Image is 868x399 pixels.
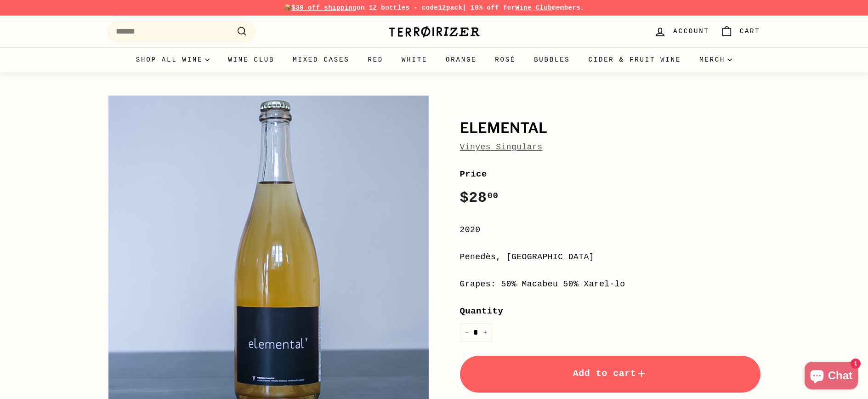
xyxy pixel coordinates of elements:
span: Cart [740,26,760,36]
span: $28 [460,189,499,206]
div: Penedès, [GEOGRAPHIC_DATA] [460,251,760,264]
a: Rosé [486,47,525,72]
span: Add to cart [573,368,647,379]
button: Add to cart [460,356,760,393]
button: Reduce item quantity by one [460,323,474,342]
button: Increase item quantity by one [478,323,492,342]
summary: Shop all wine [127,47,219,72]
a: Mixed Cases [284,47,358,72]
div: Grapes: 50% Macabeu 50% Xarel-lo [460,278,760,291]
p: 📦 on 12 bottles - code | 10% off for members. [108,3,760,13]
inbox-online-store-chat: Shopify online store chat [802,362,861,392]
label: Quantity [460,304,760,318]
a: Bubbles [525,47,579,72]
strong: 12pack [438,4,462,11]
label: Price [460,167,760,181]
span: Account [673,26,709,36]
sup: 00 [487,191,498,201]
span: $30 off shipping [292,4,357,11]
a: Account [648,18,715,45]
a: Cart [715,18,766,45]
a: Red [358,47,392,72]
div: Primary [90,47,779,72]
summary: Merch [690,47,741,72]
a: White [392,47,437,72]
a: Vinyes Singulars [460,142,543,152]
a: Cider & Fruit Wine [579,47,691,72]
input: quantity [460,323,492,342]
a: Wine Club [515,4,552,11]
div: 2020 [460,223,760,237]
h1: Elemental [460,120,760,136]
a: Wine Club [219,47,284,72]
a: Orange [437,47,486,72]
